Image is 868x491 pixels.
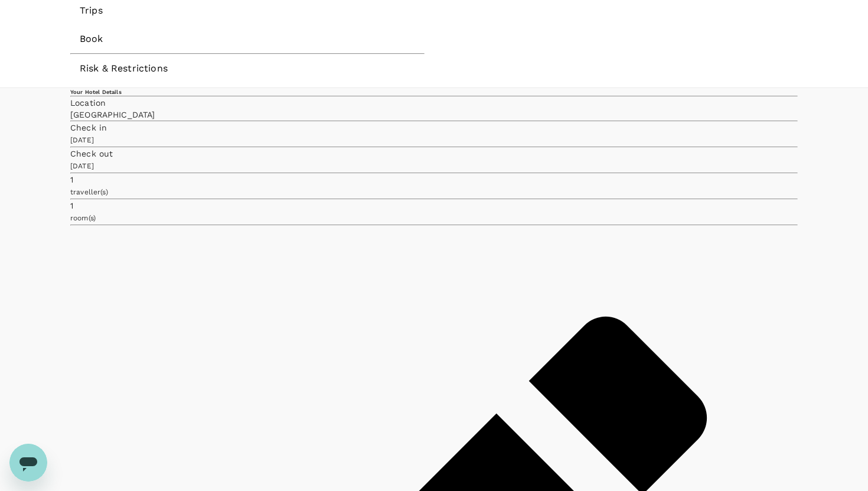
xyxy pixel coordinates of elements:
[70,162,94,170] span: [DATE]
[70,188,108,196] span: traveller(s)
[9,444,47,482] iframe: Button to launch messaging window
[70,122,798,134] div: Check in
[70,97,798,109] div: Location
[70,214,96,222] span: room(s)
[70,174,798,186] div: 1
[70,54,425,83] a: Risk & Restrictions
[70,109,798,121] div: [GEOGRAPHIC_DATA]
[70,136,94,144] span: [DATE]
[80,32,415,46] span: Book
[70,88,798,96] h6: Your Hotel Details
[80,61,415,76] span: Risk & Restrictions
[80,4,415,18] span: Trips
[70,25,425,53] a: Book
[70,148,798,160] div: Check out
[70,200,798,212] div: 1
